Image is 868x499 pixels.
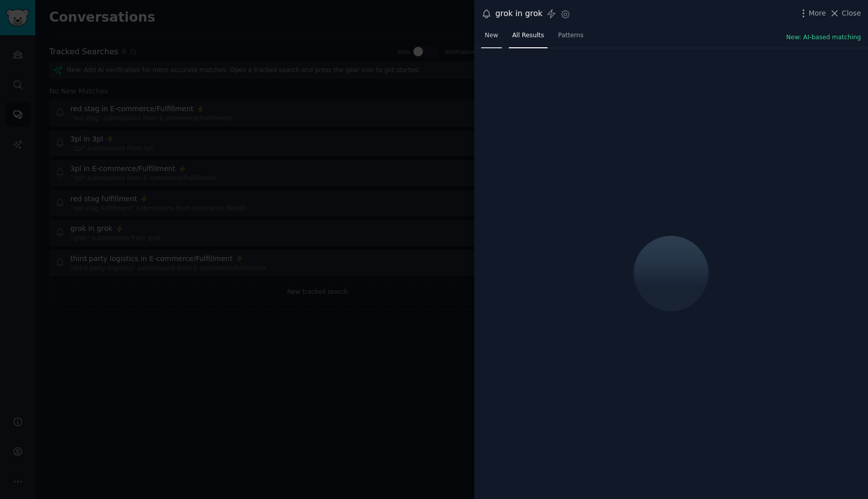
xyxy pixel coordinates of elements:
div: grok in grok [495,8,542,20]
span: New [485,31,498,40]
a: Patterns [555,28,587,48]
a: New [481,28,502,48]
button: New: AI-based matching [786,33,861,42]
span: Close [842,8,861,19]
span: Patterns [558,31,583,40]
span: More [809,8,826,19]
span: All Results [512,31,544,40]
a: All Results [509,28,548,48]
button: Close [829,8,861,19]
button: More [798,8,826,19]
